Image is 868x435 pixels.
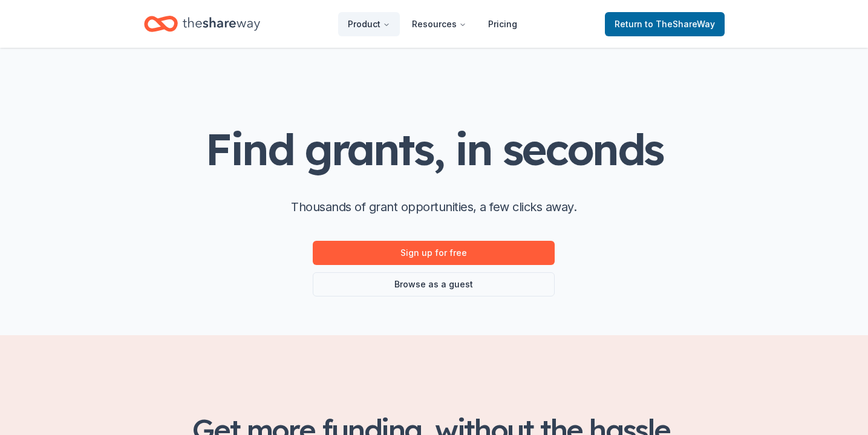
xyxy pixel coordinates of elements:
[645,19,715,29] span: to TheShareWay
[338,12,400,36] button: Product
[144,10,260,38] a: Home
[478,12,527,36] a: Pricing
[313,272,555,296] a: Browse as a guest
[605,12,725,36] a: Returnto TheShareWay
[402,12,476,36] button: Resources
[291,197,576,217] p: Thousands of grant opportunities, a few clicks away.
[205,125,662,173] h1: Find grants, in seconds
[615,17,715,31] span: Return
[338,10,527,38] nav: Main
[313,241,555,265] a: Sign up for free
